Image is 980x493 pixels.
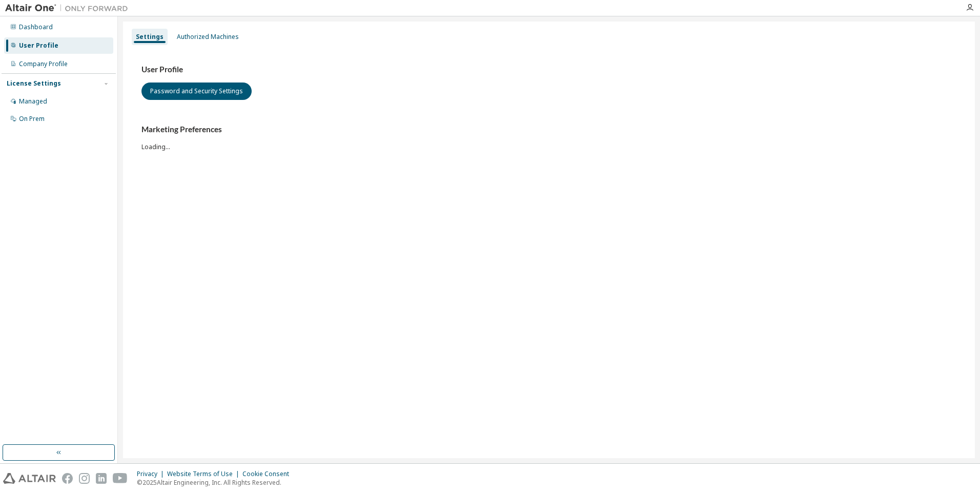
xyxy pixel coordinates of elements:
img: facebook.svg [62,473,73,484]
div: Website Terms of Use [167,470,242,478]
div: Managed [19,97,47,106]
h3: Marketing Preferences [141,125,956,135]
div: User Profile [19,42,58,50]
div: License Settings [7,79,61,88]
div: On Prem [19,115,45,123]
p: © 2025 Altair Engineering, Inc. All Rights Reserved. [137,478,295,487]
img: altair_logo.svg [3,473,56,484]
div: Loading... [141,125,956,151]
img: instagram.svg [79,473,90,484]
img: youtube.svg [113,473,128,484]
div: Authorized Machines [177,33,239,41]
div: Privacy [137,470,167,478]
div: Settings [136,33,164,41]
div: Dashboard [19,23,53,31]
div: Company Profile [19,60,68,68]
div: Cookie Consent [242,470,295,478]
button: Password and Security Settings [141,83,252,100]
h3: User Profile [141,65,956,75]
img: linkedin.svg [96,473,107,484]
img: Altair One [5,3,133,13]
